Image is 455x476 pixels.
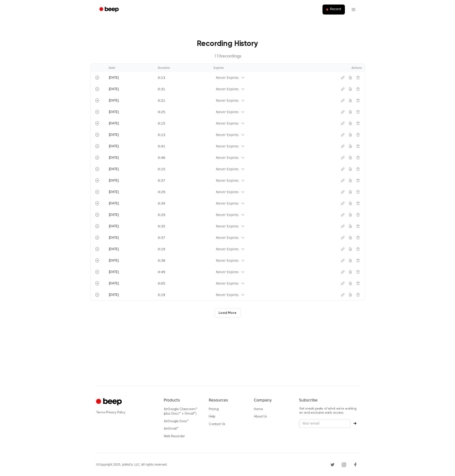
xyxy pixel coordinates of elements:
[155,83,211,95] td: 0:31
[339,280,347,287] button: Copy link
[93,268,101,276] button: Play
[347,245,354,253] button: Download recording
[339,131,347,139] button: Copy link
[93,165,101,173] button: Play
[347,234,354,241] button: Download recording
[93,97,101,104] button: Play
[347,291,354,299] button: Download recording
[155,72,211,83] td: 0:13
[164,427,179,431] a: forGmail™
[339,245,347,253] button: Copy link
[209,408,219,411] a: Pricing
[96,397,123,407] a: Cruip
[109,190,119,194] span: [DATE]
[354,222,362,230] button: Delete recording
[347,257,354,264] button: Download recording
[347,165,354,173] button: Download recording
[109,110,119,114] span: [DATE]
[339,188,347,196] button: Copy link
[93,291,101,299] button: Play
[339,177,347,184] button: Copy link
[216,144,239,149] div: Never Expires
[96,462,168,467] div: © Copyright 2025, JoWoCo, LLC. All rights reserved.
[216,247,239,252] div: Never Expires
[109,76,119,80] span: [DATE]
[354,188,362,196] button: Delete recording
[339,257,347,264] button: Copy link
[96,5,123,14] a: Beep
[339,165,347,173] button: Copy link
[216,292,239,297] div: Never Expires
[93,280,101,287] button: Play
[93,200,101,207] button: Play
[93,222,101,230] button: Play
[347,120,354,127] button: Download recording
[254,397,291,403] h6: Company
[93,74,101,81] button: Play
[216,110,239,115] div: Never Expires
[339,222,347,230] button: Copy link
[155,198,211,209] td: 0:34
[155,266,211,278] td: 0:49
[347,142,354,150] button: Download recording
[339,142,347,150] button: Copy link
[93,154,101,161] button: Play
[322,5,345,15] button: Record
[339,200,347,207] button: Copy link
[93,120,101,127] button: Play
[109,282,119,285] span: [DATE]
[109,122,119,125] span: [DATE]
[339,97,347,104] button: Copy link
[109,168,119,171] span: [DATE]
[155,209,211,220] td: 0:29
[354,280,362,287] button: Delete recording
[347,74,354,81] button: Download recording
[93,108,101,116] button: Play
[215,308,240,318] button: Load More
[93,142,101,150] button: Play
[164,408,198,416] a: forGoogle Classroom™ (plus Docs™ + Gmail™)
[155,175,211,186] td: 0:37
[109,133,119,137] span: [DATE]
[98,53,357,60] p: 110 recording s
[155,118,211,129] td: 0:15
[347,108,354,116] button: Download recording
[216,121,239,126] div: Never Expires
[216,75,239,80] div: Never Expires
[347,211,354,219] button: Download recording
[164,435,185,438] a: Web Recorder
[216,87,239,92] div: Never Expires
[109,145,119,148] span: [DATE]
[98,38,357,50] h3: Recording History
[347,85,354,93] button: Download recording
[155,140,211,152] td: 0:41
[354,211,362,219] button: Delete recording
[164,408,168,411] i: for
[209,415,215,418] a: Help
[155,243,211,255] td: 0:19
[351,422,359,425] button: Subscribe
[164,420,168,423] i: for
[339,234,347,241] button: Copy link
[354,245,362,253] button: Delete recording
[155,220,211,232] td: 0:35
[254,408,263,411] a: Home
[216,98,239,103] div: Never Expires
[347,222,354,230] button: Download recording
[155,255,211,266] td: 0:38
[96,410,156,415] div: ·
[93,131,101,139] button: Play
[109,99,119,102] span: [DATE]
[109,248,119,251] span: [DATE]
[354,108,362,116] button: Delete recording
[327,64,365,72] th: Actions
[216,201,239,206] div: Never Expires
[299,407,359,415] p: Get sneak peeks of what we’re working on and exclusive early access.
[109,259,119,262] span: [DATE]
[339,85,347,93] button: Copy link
[329,461,336,468] a: Twitter
[155,106,211,118] td: 0:25
[93,177,101,184] button: Play
[354,165,362,173] button: Delete recording
[209,397,246,403] h6: Resources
